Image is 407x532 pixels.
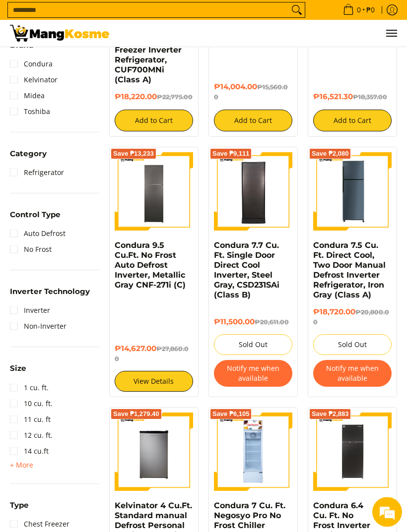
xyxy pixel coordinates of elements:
a: Toshiba [10,104,50,120]
ul: Customer Navigation [119,20,397,47]
span: Save ₱6,105 [212,412,250,417]
span: Type [10,502,29,509]
span: Brand [10,42,33,49]
button: Search [289,2,305,17]
a: Inverter [10,303,50,319]
a: 11 cu. ft [10,412,51,428]
span: Save ₱1,279.40 [113,412,159,417]
span: Save ₱2,883 [312,412,349,417]
div: Leave a message [52,56,167,68]
span: Size [10,365,26,372]
span: We are offline. Please leave us a message. [21,125,173,225]
button: Sold Out [214,335,292,355]
img: Condura 7.7 Cu. Ft. Single Door Direct Cool Inverter, Steel Gray, CSD231SAi (Class B) [214,154,292,230]
del: ₱22,775.00 [157,94,193,101]
summary: Open [10,150,47,165]
a: 12 cu. ft. [10,428,53,444]
del: ₱20,800.00 [313,309,389,326]
img: condura-direct-cool-7.5-cubic-feet-2-door-manual-defrost-inverter-ref-iron-gray-full-view-mang-kosme [313,153,392,231]
summary: Open [10,502,29,517]
a: View Details [115,371,193,392]
span: Save ₱13,233 [113,151,154,157]
summary: Open [10,42,33,57]
a: Midea [10,88,45,104]
del: ₱27,860.00 [115,346,189,363]
a: 1 cu. ft. [10,380,49,396]
h6: ₱11,500.00 [214,318,292,328]
div: Minimize live chat window [163,5,187,29]
span: ₱0 [365,6,376,13]
span: Inverter Technology [10,288,90,296]
img: Condura 9.5 Cu.Ft. No Frost Auto Defrost Inverter, Metallic Gray CNF-271i (C) [115,153,193,231]
button: Menu [385,20,397,47]
em: Submit [145,305,180,319]
img: Condura 6.4 Cu. Ft. No Frost Inverter Refrigerator, Dark Inox, CNF198i (Class A) [313,413,392,491]
a: Refrigerator [10,165,64,181]
span: • [340,4,378,15]
img: Kelvinator 4 Cu.Ft. Standard manual Defrost Personal Refrigerator, Silver Black, KPR122MN-R (Clas... [115,413,193,491]
span: + More [10,462,33,470]
h6: ₱16,521.30 [313,93,392,103]
button: Add to Cart [115,110,193,132]
h6: ₱18,220.00 [115,93,193,103]
img: Condura 7 Cu. Ft. Negosyo Pro No Frost Chiller Inverter Refrigerator, White CBC227Ri (Class A) [214,413,292,491]
a: Condura 7.0 Cu. Ft. Upright Freezer Inverter Refrigerator, CUF700MNi (Class A) [115,26,182,85]
span: Category [10,150,47,158]
h6: ₱14,627.00 [115,345,193,364]
h6: ₱18,720.00 [313,308,392,328]
a: 14 cu.ft [10,444,49,460]
button: Notify me when available [313,360,392,387]
a: Condura 9.5 Cu.Ft. No Frost Auto Defrost Inverter, Metallic Gray CNF-271i (C) [115,241,186,290]
button: Sold Out [313,335,392,355]
nav: Main Menu [119,20,397,47]
a: Non-Inverter [10,319,67,335]
img: Bodega Sale Refrigerator l Mang Kosme: Home Appliances Warehouse Sale [10,25,109,42]
summary: Open [10,211,61,226]
a: Condura [10,57,53,72]
summary: Open [10,288,90,303]
button: Notify me when available [214,360,292,387]
del: ₱18,357.00 [353,94,387,101]
button: Add to Cart [214,110,292,132]
summary: Open [10,365,26,380]
a: Auto Defrost [10,226,66,242]
h6: ₱14,004.00 [214,83,292,103]
a: 10 cu. ft. [10,396,53,412]
button: Add to Cart [313,110,392,132]
a: Kelvinator [10,72,58,88]
a: Condura 7.7 Cu. Ft. Single Door Direct Cool Inverter, Steel Gray, CSD231SAi (Class B) [214,241,279,300]
summary: Open [10,460,33,472]
a: Condura 7.5 Cu. Ft. Direct Cool, Two Door Manual Defrost Inverter Refrigerator, Iron Gray (Class A) [313,241,386,300]
del: ₱20,611.00 [255,319,289,326]
textarea: Type your message and click 'Submit' [5,271,189,305]
span: 0 [355,6,362,13]
del: ₱15,560.00 [214,84,288,101]
span: Save ₱9,111 [212,151,250,157]
a: No Frost [10,242,52,258]
span: Save ₱2,080 [312,151,349,157]
span: Control Type [10,211,61,219]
